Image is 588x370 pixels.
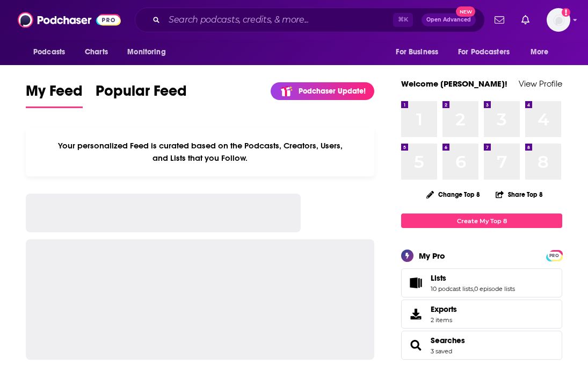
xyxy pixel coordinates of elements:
[547,8,570,32] button: Show profile menu
[26,127,374,176] div: Your personalized Feed is curated based on the Podcasts, Creators, Users, and Lists that you Follow.
[96,82,187,106] span: Popular Feed
[431,347,452,355] a: 3 saved
[431,336,465,345] a: Searches
[120,42,179,62] button: open menu
[451,42,525,62] button: open menu
[419,251,445,261] div: My Pro
[458,45,510,60] span: For Podcasters
[548,252,561,260] span: PRO
[547,8,570,32] img: User Profile
[490,11,509,29] a: Show notifications dropdown
[456,6,475,17] span: New
[431,285,473,293] a: 10 podcast lists
[127,45,165,60] span: Monitoring
[523,42,562,62] button: open menu
[426,17,471,23] span: Open Advanced
[431,316,457,324] span: 2 items
[474,285,515,293] a: 0 episode lists
[405,275,426,290] a: Lists
[78,42,114,62] a: Charts
[164,11,393,29] input: Search podcasts, credits, & more...
[517,11,534,29] a: Show notifications dropdown
[26,82,83,106] span: My Feed
[431,304,457,314] span: Exports
[18,10,121,30] img: Podchaser - Follow, Share and Rate Podcasts
[547,8,570,32] span: Logged in as redsetterpr
[388,42,452,62] button: open menu
[96,82,187,108] a: Popular Feed
[299,87,366,96] p: Podchaser Update!
[26,82,83,108] a: My Feed
[422,13,476,26] button: Open AdvancedNew
[401,331,562,360] span: Searches
[85,45,108,60] span: Charts
[531,45,549,60] span: More
[135,8,485,32] div: Search podcasts, credits, & more...
[401,79,507,89] a: Welcome [PERSON_NAME]!
[401,300,562,329] a: Exports
[405,307,426,322] span: Exports
[431,273,446,283] span: Lists
[548,251,561,259] a: PRO
[495,184,543,205] button: Share Top 8
[420,188,487,201] button: Change Top 8
[562,8,570,17] svg: Add a profile image
[33,45,65,60] span: Podcasts
[401,268,562,297] span: Lists
[26,42,79,62] button: open menu
[405,338,426,353] a: Searches
[396,45,438,60] span: For Business
[431,273,515,283] a: Lists
[473,285,474,293] span: ,
[401,214,562,228] a: Create My Top 8
[393,13,413,27] span: ⌘ K
[519,79,562,89] a: View Profile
